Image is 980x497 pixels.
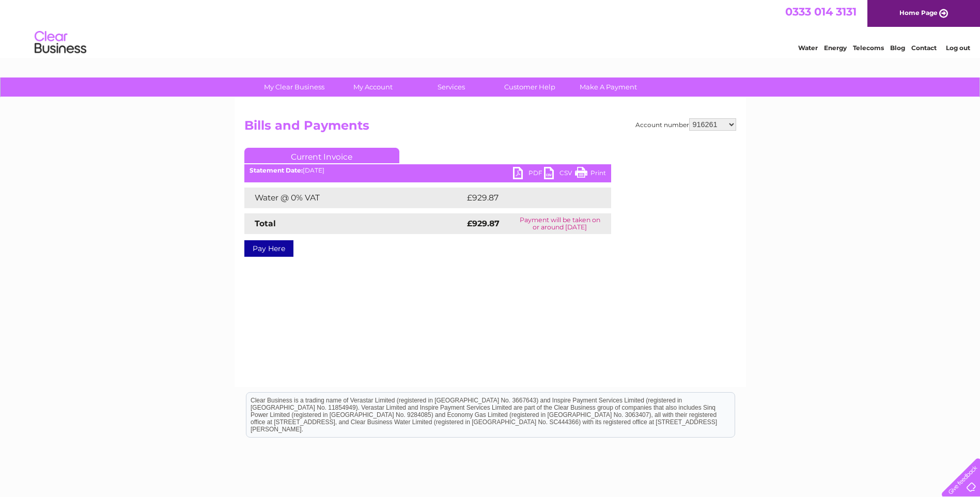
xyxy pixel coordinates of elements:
td: £929.87 [464,188,593,208]
a: Log out [946,44,970,52]
td: Payment will be taken on or around [DATE] [509,213,611,234]
a: Current Invoice [244,148,399,163]
strong: £929.87 [467,219,500,228]
a: Energy [824,44,847,52]
img: logo.png [34,27,87,58]
h2: Bills and Payments [244,118,736,138]
b: Statement Date: [250,166,303,174]
a: Water [798,44,818,52]
a: Blog [890,44,905,52]
a: PDF [513,167,544,182]
a: Telecoms [853,44,884,52]
strong: Total [255,219,276,228]
div: [DATE] [244,167,611,174]
div: Clear Business is a trading name of Verastar Limited (registered in [GEOGRAPHIC_DATA] No. 3667643... [246,6,735,50]
a: CSV [544,167,575,182]
div: Account number [635,118,736,131]
td: Water @ 0% VAT [244,188,464,208]
a: My Clear Business [252,77,337,97]
a: Contact [911,44,937,52]
a: Pay Here [244,240,293,257]
a: My Account [330,77,415,97]
a: Customer Help [487,77,572,97]
a: Print [575,167,606,182]
a: Services [409,77,494,97]
a: 0333 014 3131 [785,5,857,18]
a: Make A Payment [566,77,651,97]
